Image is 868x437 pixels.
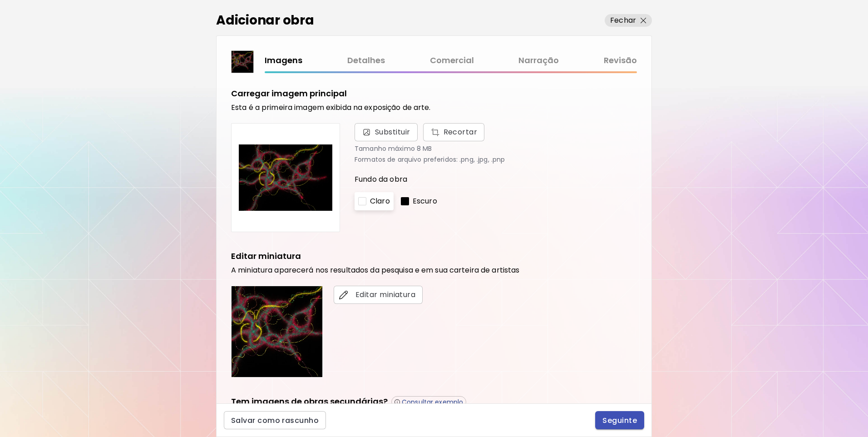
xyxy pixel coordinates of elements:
p: Fundo da obra [355,174,637,185]
a: Comercial [430,54,474,67]
span: Substituir [355,123,418,141]
p: Consultar exemplo [402,398,463,406]
a: Detalhes [347,54,385,67]
p: Escuro [413,196,437,207]
p: Tamanho máximo 8 MB [355,145,637,152]
a: Narração [518,54,559,67]
button: Seguinte [595,411,644,429]
button: editEditar miniatura [334,286,423,304]
span: Salvar como rascunho [231,416,319,425]
h5: Editar miniatura [231,250,301,262]
p: Claro [370,196,390,207]
img: edit [339,290,348,299]
p: Formatos de arquivo preferidos: .png, .jpg, .pnp [355,156,637,163]
span: Seguinte [602,416,637,425]
h6: Esta é a primeira imagem exibida na exposição de arte. [231,103,637,112]
a: Revisão [604,54,637,67]
h5: Tem imagens de obras secundárias? [231,396,388,408]
span: Recortar [430,127,478,138]
span: Substituir [375,127,410,138]
button: Substituir [423,123,485,141]
span: Editar miniatura [341,289,415,300]
h5: Carregar imagem principal [231,88,347,99]
img: thumbnail [232,51,253,73]
h6: A miniatura aparecerá nos resultados da pesquisa e em sua carteira de artistas [231,266,637,275]
button: Salvar como rascunho [224,411,326,429]
button: Consultar exemplo [391,396,466,408]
